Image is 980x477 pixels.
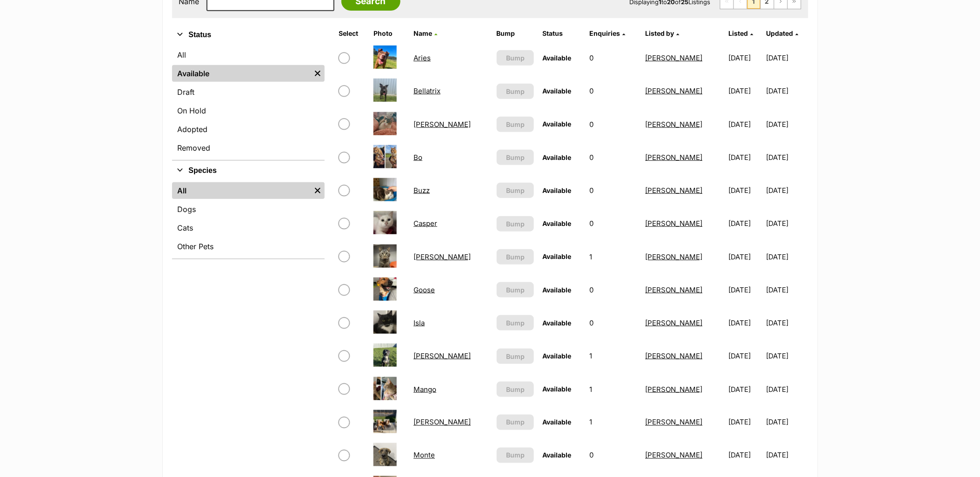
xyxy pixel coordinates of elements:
span: Bump [506,351,525,361]
a: On Hold [172,102,325,119]
span: Bump [506,86,525,96]
button: Status [172,29,325,41]
span: Available [542,87,571,95]
span: Bump [506,285,525,295]
a: Bellatrix [413,86,440,95]
span: translation missing: en.admin.listings.index.attributes.enquiries [589,29,620,37]
a: [PERSON_NAME] [646,252,703,261]
td: 0 [586,307,640,339]
td: 0 [586,141,640,173]
div: Status [172,45,325,160]
button: Bump [497,282,534,298]
td: [DATE] [725,307,766,339]
a: Updated [767,29,799,37]
span: Bump [506,119,525,129]
span: Bump [506,417,525,427]
button: Bump [497,382,534,397]
span: Bump [506,384,525,394]
span: Bump [506,53,525,63]
a: Name [413,29,437,37]
a: Adopted [172,121,325,138]
td: [DATE] [767,108,807,140]
a: [PERSON_NAME] [413,252,471,261]
a: Draft [172,84,325,100]
a: Remove filter [311,65,325,82]
td: [DATE] [767,207,807,239]
a: [PERSON_NAME] [646,186,703,195]
a: Bo [413,153,422,162]
span: Available [542,120,571,128]
th: Bump [493,26,538,41]
span: Bump [506,450,525,460]
td: [DATE] [767,42,807,74]
td: 1 [586,340,640,372]
td: 0 [586,274,640,306]
span: Bump [506,185,525,195]
td: 0 [586,108,640,140]
td: [DATE] [767,174,807,206]
td: [DATE] [767,274,807,306]
button: Bump [497,349,534,364]
td: [DATE] [767,439,807,471]
td: [DATE] [767,75,807,107]
th: Status [539,26,585,41]
td: 1 [586,406,640,438]
a: [PERSON_NAME] [646,285,703,294]
td: [DATE] [725,274,766,306]
span: Listed by [646,29,674,37]
button: Bump [497,315,534,331]
a: Casper [413,219,437,228]
td: 0 [586,439,640,471]
td: 0 [586,42,640,74]
span: Available [542,286,571,294]
td: [DATE] [725,406,766,438]
span: Available [542,186,571,194]
a: [PERSON_NAME] [646,351,703,360]
button: Bump [497,216,534,232]
td: [DATE] [725,340,766,372]
button: Bump [497,415,534,430]
a: [PERSON_NAME] [646,53,703,62]
td: [DATE] [725,174,766,206]
span: Bump [506,152,525,162]
button: Bump [497,183,534,198]
a: Monte [413,451,435,460]
a: [PERSON_NAME] [646,418,703,427]
a: Goose [413,285,435,294]
button: Bump [497,150,534,165]
td: [DATE] [725,207,766,239]
a: All [172,46,325,63]
span: Available [542,451,571,459]
a: Listed by [646,29,680,37]
th: Photo [370,26,409,41]
td: [DATE] [767,373,807,405]
td: [DATE] [725,42,766,74]
a: [PERSON_NAME] [413,351,471,360]
td: [DATE] [725,439,766,471]
button: Bump [497,448,534,463]
a: [PERSON_NAME] [646,86,703,95]
a: [PERSON_NAME] [413,120,471,129]
td: [DATE] [767,141,807,173]
td: [DATE] [725,241,766,273]
span: Available [542,319,571,327]
button: Bump [497,117,534,132]
td: 1 [586,373,640,405]
td: 0 [586,75,640,107]
a: Enquiries [589,29,625,37]
a: Listed [728,29,753,37]
td: [DATE] [767,340,807,372]
a: [PERSON_NAME] [646,451,703,460]
span: Available [542,252,571,260]
td: [DATE] [767,241,807,273]
td: 1 [586,241,640,273]
button: Bump [497,50,534,66]
a: [PERSON_NAME] [646,318,703,327]
a: Cats [172,219,325,236]
td: [DATE] [767,406,807,438]
a: [PERSON_NAME] [646,385,703,394]
span: Available [542,352,571,360]
td: [DATE] [767,307,807,339]
a: Remove filter [311,182,325,199]
span: Updated [767,29,793,37]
